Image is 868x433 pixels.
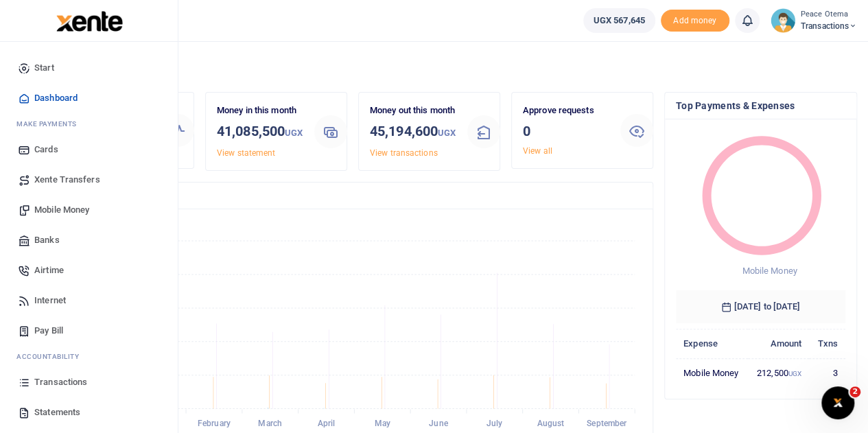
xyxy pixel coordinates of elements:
[742,266,797,276] span: Mobile Money
[52,59,857,74] h4: Hello Peace
[11,346,167,367] li: Ac
[34,264,64,277] span: Airtime
[11,165,167,195] a: Xente Transfers
[285,128,303,138] small: UGX
[217,148,275,158] a: View statement
[34,61,54,75] span: Start
[676,358,748,387] td: Mobile Money
[11,285,167,316] a: Internet
[748,358,809,387] td: 212,500
[676,98,845,113] h4: Top Payments & Expenses
[370,148,438,158] a: View transactions
[11,397,167,428] a: Statements
[661,14,729,25] a: Add money
[198,419,231,428] tspan: February
[594,14,645,27] span: UGX 567,645
[23,119,77,129] span: ake Payments
[661,10,729,32] li: Toup your wallet
[523,121,609,141] h3: 0
[438,128,456,138] small: UGX
[537,419,565,428] tspan: August
[34,375,87,389] span: Transactions
[771,8,795,33] img: profile-user
[748,329,809,358] th: Amount
[34,324,63,338] span: Pay Bill
[11,255,167,285] a: Airtime
[34,294,66,307] span: Internet
[809,358,845,387] td: 3
[661,10,729,32] span: Add money
[587,419,627,428] tspan: September
[56,11,123,32] img: logo-large
[11,316,167,346] a: Pay Bill
[34,143,58,156] span: Cards
[370,121,456,143] h3: 45,194,600
[11,83,167,113] a: Dashboard
[523,104,609,118] p: Approve requests
[821,386,854,419] iframe: Intercom live chat
[217,104,303,118] p: Money in this month
[771,8,857,33] a: profile-user Peace Otema Transactions
[11,134,167,165] a: Cards
[801,9,857,21] small: Peace Otema
[11,367,167,397] a: Transactions
[809,329,845,358] th: Txns
[217,121,303,143] h3: 41,085,500
[34,203,89,217] span: Mobile Money
[370,104,456,118] p: Money out this month
[583,8,655,33] a: UGX 567,645
[578,8,661,33] li: Wallet ballance
[27,351,79,362] span: countability
[34,173,100,187] span: Xente Transfers
[788,370,801,377] small: UGX
[523,146,552,156] a: View all
[11,53,167,83] a: Start
[11,113,167,134] li: M
[258,419,282,428] tspan: March
[11,195,167,225] a: Mobile Money
[676,290,845,323] h6: [DATE] to [DATE]
[801,20,857,32] span: Transactions
[64,188,642,203] h4: Transactions Overview
[34,91,78,105] span: Dashboard
[676,329,748,358] th: Expense
[34,233,60,247] span: Banks
[849,386,860,397] span: 2
[34,406,80,419] span: Statements
[55,15,123,25] a: logo-small logo-large logo-large
[11,225,167,255] a: Banks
